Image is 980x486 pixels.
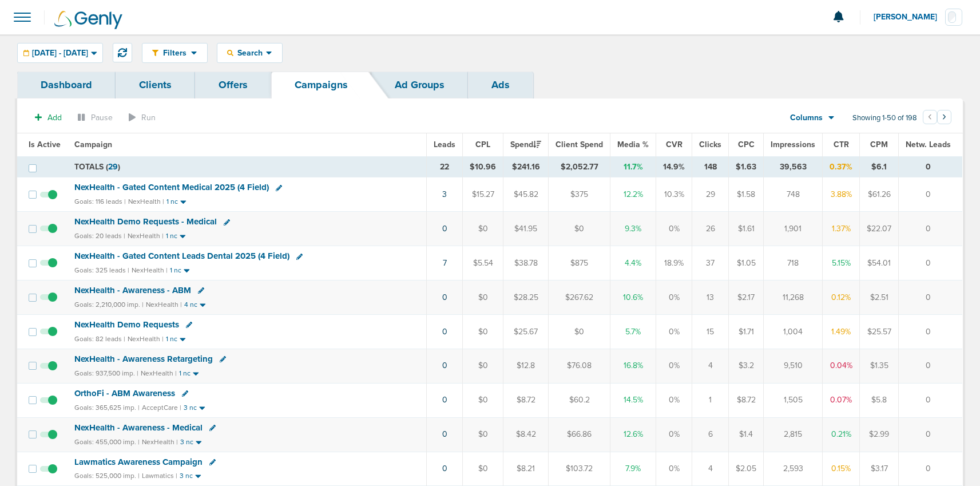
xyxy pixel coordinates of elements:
td: $5.8 [860,383,899,417]
td: $1.58 [729,177,764,212]
td: $1.35 [860,349,899,383]
td: 18.9% [656,246,692,280]
td: $3.2 [729,349,764,383]
a: 0 [442,361,447,370]
td: $875 [549,246,610,280]
small: NexHealth | [132,266,168,274]
a: Campaigns [271,72,371,98]
td: 0 [899,349,963,383]
td: 1,901 [764,212,823,246]
small: AcceptCare | [142,404,181,412]
a: 0 [442,395,447,405]
span: CTR [834,140,849,149]
a: 7 [443,258,447,268]
td: $25.67 [503,314,549,349]
a: Clients [116,72,195,98]
td: $22.07 [860,212,899,246]
td: $25.57 [860,314,899,349]
small: Goals: 937,500 imp. | [74,369,138,378]
span: Campaign [74,140,112,149]
td: $54.01 [860,246,899,280]
small: Goals: 365,625 imp. | [74,404,140,412]
td: $76.08 [549,349,610,383]
td: 9.3% [610,212,656,246]
span: NexHealth - Awareness - ABM [74,285,191,295]
td: $6.1 [860,156,899,177]
td: 2,815 [764,417,823,452]
small: NexHealth | [128,197,164,206]
td: 14.9% [656,156,692,177]
a: 0 [442,224,447,234]
span: Spend [510,140,541,149]
span: Search [233,48,266,58]
td: $45.82 [503,177,549,212]
td: 10.6% [610,280,656,315]
td: 0 [899,383,963,417]
small: 1 nc [166,335,177,343]
td: 4.4% [610,246,656,280]
td: 0 [899,212,963,246]
td: 0.37% [823,156,860,177]
td: 11.7% [610,156,656,177]
td: $0 [463,452,503,486]
td: $241.16 [503,156,549,177]
span: CPM [870,140,888,149]
td: 13 [692,280,729,315]
td: 16.8% [610,349,656,383]
td: 5.15% [823,246,860,280]
small: Goals: 20 leads | [74,232,125,240]
span: NexHealth Demo Requests - Medical [74,216,217,227]
small: 1 nc [166,232,177,240]
td: 5.7% [610,314,656,349]
span: Columns [790,112,823,124]
td: $0 [463,383,503,417]
span: CPL [475,140,490,149]
td: $2,052.77 [549,156,610,177]
span: NexHealth - Gated Content Leads Dental 2025 (4 Field) [74,251,289,261]
td: 0 [899,417,963,452]
small: NexHealth | [128,232,164,240]
td: $2.05 [729,452,764,486]
td: 718 [764,246,823,280]
td: 0.07% [823,383,860,417]
small: Goals: 2,210,000 imp. | [74,301,144,309]
span: [PERSON_NAME] [874,13,945,21]
button: Go to next page [937,110,951,124]
td: $2.99 [860,417,899,452]
span: OrthoFi - ABM Awareness [74,388,175,398]
small: 1 nc [166,197,178,206]
span: Showing 1-50 of 198 [852,113,917,123]
td: 0.12% [823,280,860,315]
a: 3 [442,189,447,199]
td: 2,593 [764,452,823,486]
td: 0% [656,349,692,383]
small: NexHealth | [146,301,182,309]
small: NexHealth | [128,335,164,343]
td: 0% [656,314,692,349]
a: Offers [195,72,271,98]
td: 1 [692,383,729,417]
td: 0% [656,452,692,486]
td: $38.78 [503,246,549,280]
small: NexHealth | [142,438,178,446]
td: $0 [463,417,503,452]
td: 9,510 [764,349,823,383]
small: Goals: 116 leads | [74,197,126,206]
td: $0 [463,314,503,349]
td: $0 [549,212,610,246]
td: $1.4 [729,417,764,452]
td: 0.15% [823,452,860,486]
td: 26 [692,212,729,246]
span: NexHealth Demo Requests [74,319,179,330]
span: Lawmatics Awareness Campaign [74,457,203,467]
td: TOTALS ( ) [68,156,427,177]
td: $103.72 [549,452,610,486]
td: 0 [899,314,963,349]
td: 22 [427,156,463,177]
small: 1 nc [170,266,181,275]
td: $8.42 [503,417,549,452]
td: 39,563 [764,156,823,177]
td: 748 [764,177,823,212]
span: Impressions [771,140,815,149]
button: Add [29,109,68,126]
